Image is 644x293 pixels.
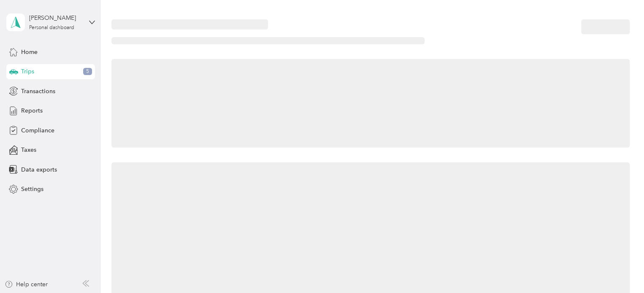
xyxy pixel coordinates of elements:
span: 5 [83,68,92,75]
span: Compliance [21,126,54,135]
span: Data exports [21,165,57,174]
span: Settings [21,185,43,194]
button: Help center [5,280,48,289]
div: [PERSON_NAME] [29,13,82,22]
span: Transactions [21,87,55,96]
span: Taxes [21,145,36,154]
div: Personal dashboard [29,25,74,30]
span: Reports [21,106,43,115]
span: Home [21,48,38,56]
iframe: Everlance-gr Chat Button Frame [597,246,644,293]
span: Trips [21,67,34,76]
